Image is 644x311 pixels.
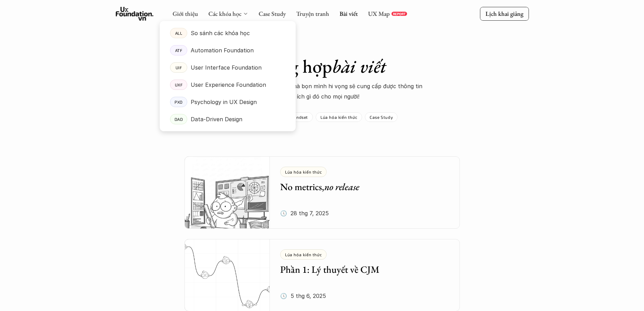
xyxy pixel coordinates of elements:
[184,156,460,229] a: 🕔 28 thg 7, 2025
[258,10,286,18] a: Case Study
[160,111,296,128] a: DADData-Driven Design
[191,28,250,38] p: So sánh các khóa học
[191,45,254,55] p: Automation Foundation
[175,65,182,70] p: UIF
[480,7,529,20] a: Lịch khai giảng
[175,82,182,87] p: UXF
[391,12,407,16] a: REPORT
[175,100,183,104] p: PXD
[393,12,405,16] p: REPORT
[174,117,183,122] p: DAD
[160,24,296,42] a: ALLSo sánh các khóa học
[280,263,439,276] h5: Phần 1: Lý thuyết về CJM
[280,291,326,301] p: 🕔 5 thg 6, 2025
[160,59,296,76] a: UIFUser Interface Foundation
[332,54,386,78] em: bài viết
[175,48,182,53] p: ATF
[296,10,329,18] a: Truyện tranh
[339,10,358,18] a: Bài viết
[191,114,242,124] p: Data-Driven Design
[370,115,393,120] p: Case Study
[368,10,390,18] a: UX Map
[485,10,523,18] p: Lịch khai giảng
[208,10,241,18] a: Các khóa học
[160,93,296,111] a: PXDPsychology in UX Design
[160,42,296,59] a: ATFAutomation Foundation
[270,115,308,120] p: Healing & Mindset
[285,252,322,257] p: Lúa hóa kiến thức
[202,55,443,77] h1: Tổng hợp
[285,169,322,174] p: Lúa hóa kiến thức
[172,10,198,18] a: Giới thiệu
[191,62,262,73] p: User Interface Foundation
[175,31,182,35] p: ALL
[280,208,329,218] p: 🕔 28 thg 7, 2025
[324,180,359,193] em: no release
[280,180,439,193] h5: No metrics,
[320,115,357,120] p: Lúa hóa kiến thức
[191,97,257,107] p: Psychology in UX Design
[160,76,296,93] a: UXFUser Experience Foundation
[191,80,266,90] p: User Experience Foundation
[219,81,425,102] p: Dưới dây là những bài viết mà bọn mình hi vọng sẽ cung cấp được thông tin hữu ích gì đó cho mọi n...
